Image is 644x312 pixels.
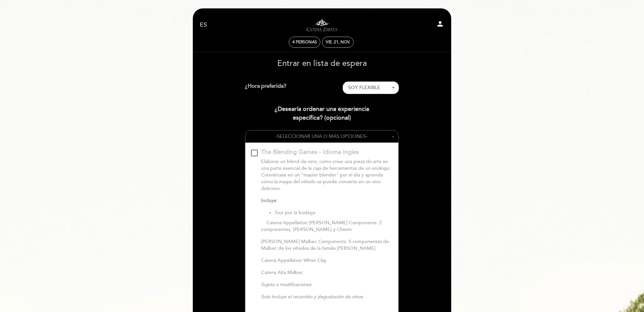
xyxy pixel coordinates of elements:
em: Sujeto a modificaciones [261,282,311,287]
p: [PERSON_NAME] Malbec Components: 5 componentes de Malbec de los viñedos de la familia [PERSON_NAME]. [261,238,393,252]
div: The Blending Games - Idioma Ingles [261,148,359,157]
div: ¿Hora preferida? [245,81,343,94]
li: Tour por la bodega [275,209,393,216]
p: Elaborar un blend de vino, como crear una pieza de arte es una parte esencial de la caja de herra... [261,158,393,192]
h3: Entrar en lista de espera [198,59,446,68]
p: Catena Appellation White Clay [261,257,393,264]
em: Solo incluye el recorrido y degustación de vinos. [261,294,364,300]
p: Catena Appellation [PERSON_NAME] Components: 2 componentes, [PERSON_NAME] y Chenin [261,220,393,233]
span: (opcional) [324,114,351,121]
ol: - Seleccionar - [343,81,399,94]
a: Visitas y degustaciones en La Pirámide [280,16,364,34]
p: Catena Alta Malbec [261,269,393,276]
i: person [436,20,444,28]
button: person [436,20,444,30]
span: SELECCIONAR UNA O MÁS OPCIONES [277,133,366,139]
button: SOY FLEXIBLE [343,81,399,94]
div: vie. 21, nov. [326,40,350,45]
span: - – [275,133,368,139]
span: ¿Desearía ordenar una experiencia específica? [275,105,369,121]
strong: Incluye: [261,198,278,203]
span: 4 personas [292,40,317,45]
button: -SELECCIONAR UNA O MÁS OPCIONES– [245,130,399,143]
span: SOY FLEXIBLE [348,85,380,90]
